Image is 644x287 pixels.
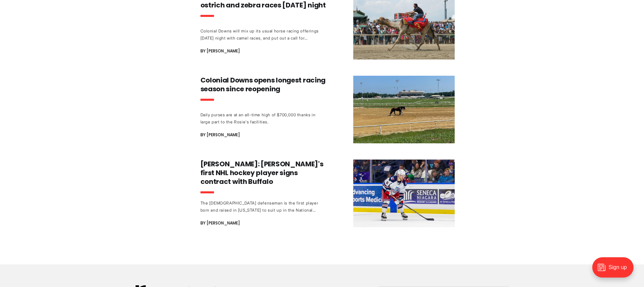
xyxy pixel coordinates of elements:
[200,27,326,42] div: Colonial Downs will mix up its usual horse racing offerings [DATE] night with camel races, and pu...
[587,254,644,287] iframe: portal-trigger
[200,111,326,125] div: Daily purses are at an all-time high of $700,000 thanks in large part to the Rosie's facilities.
[200,76,455,143] a: Colonial Downs opens longest racing season since reopening Daily purses are at an all-time high o...
[200,131,240,139] span: By [PERSON_NAME]
[353,76,455,143] img: Colonial Downs opens longest racing season since reopening
[200,219,240,227] span: By [PERSON_NAME]
[200,199,326,214] div: The [DEMOGRAPHIC_DATA] defenseman is the first player born and raised in [US_STATE] to suit up in...
[200,160,455,227] a: [PERSON_NAME]: [PERSON_NAME]'s first NHL hockey player signs contract with Buffalo The [DEMOGRAPH...
[200,47,240,55] span: By [PERSON_NAME]
[200,76,326,93] h3: Colonial Downs opens longest racing season since reopening
[200,160,326,186] h3: [PERSON_NAME]: [PERSON_NAME]'s first NHL hockey player signs contract with Buffalo
[353,160,455,227] img: Lindquist: Richmond's first NHL hockey player signs contract with Buffalo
